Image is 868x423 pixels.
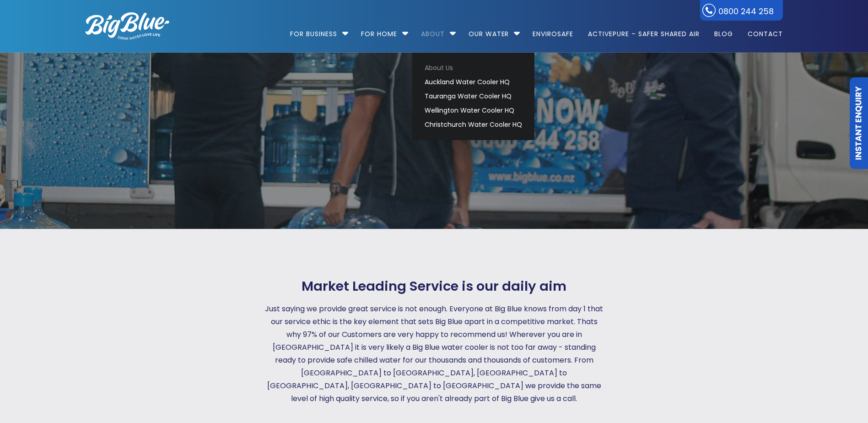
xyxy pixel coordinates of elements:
a: Tauranga Water Cooler HQ [421,89,526,103]
a: Auckland Water Cooler HQ [421,75,526,89]
a: Wellington Water Cooler HQ [421,103,526,118]
a: Instant Enquiry [850,77,868,169]
span: Market Leading Service is our daily aim [302,278,566,294]
a: About Us [421,61,526,75]
img: logo [86,12,169,40]
a: Christchurch Water Cooler HQ [421,118,526,132]
p: Just saying we provide great service is not enough. Everyone at Big Blue knows from day 1 that ou... [264,303,604,405]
